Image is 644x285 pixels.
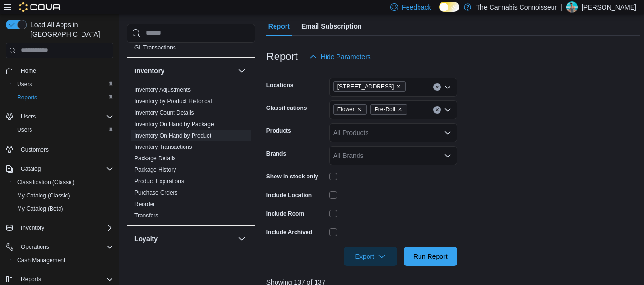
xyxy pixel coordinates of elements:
button: Open list of options [444,83,451,91]
button: Operations [2,240,117,254]
span: Classification (Classic) [13,177,113,188]
span: Transfers [134,212,158,219]
span: Flower [337,105,355,114]
span: Users [13,124,113,136]
span: My Catalog (Beta) [13,203,113,215]
span: GL Transactions [134,44,176,51]
span: Classification (Classic) [17,178,75,186]
span: [STREET_ADDRESS] [337,82,394,91]
span: Users [21,113,36,120]
span: Catalog [21,165,41,173]
button: Users [10,78,117,91]
a: Customers [17,144,52,156]
span: Reports [17,274,113,285]
button: Reports [17,274,45,285]
button: Users [2,110,117,123]
button: Inventory [2,221,117,235]
div: Joey Sytsma [566,1,578,13]
span: Loyalty Adjustments [134,254,185,262]
button: Loyalty [134,234,234,244]
span: Users [13,79,113,90]
span: Cash Management [13,255,113,266]
span: My Catalog (Classic) [13,190,113,201]
button: Open list of options [444,152,451,159]
a: Purchase Orders [134,189,178,196]
a: My Catalog (Beta) [13,203,67,215]
div: Inventory [127,84,255,225]
a: Loyalty Adjustments [134,255,185,261]
span: Users [17,80,32,88]
button: My Catalog (Classic) [10,189,117,202]
button: Reports [10,91,117,104]
span: Run Report [413,252,448,261]
label: Show in stock only [266,173,318,180]
a: Reports [13,92,41,103]
button: My Catalog (Beta) [10,202,117,216]
button: Clear input [433,83,441,91]
span: Feedback [402,2,431,12]
button: Users [17,111,40,122]
span: Reorder [134,200,155,208]
span: Reports [17,94,37,101]
label: Include Archived [266,228,312,236]
span: Inventory Adjustments [134,86,191,94]
button: Clear input [433,106,441,114]
span: Operations [17,241,113,253]
span: Pre-Roll [370,104,407,115]
div: Loyalty [127,252,255,279]
a: GL Transactions [134,44,176,51]
span: Cash Management [17,256,65,264]
span: Report [268,17,290,36]
span: Customers [21,146,49,154]
span: Email Subscription [301,17,362,36]
button: Export [344,247,397,266]
button: Loyalty [236,233,247,245]
button: Open list of options [444,106,451,114]
button: Open list of options [444,129,451,137]
button: Catalog [2,162,117,176]
a: Users [13,124,36,136]
span: Users [17,126,32,134]
button: Inventory [134,66,234,76]
label: Brands [266,150,286,157]
button: Operations [17,241,53,253]
a: Classification (Classic) [13,177,79,188]
h3: Loyalty [134,234,158,244]
a: My Catalog (Classic) [13,190,74,201]
button: Inventory [236,65,247,77]
button: Run Report [404,247,457,266]
button: Home [2,64,117,78]
label: Include Room [266,210,304,217]
a: Inventory by Product Historical [134,98,212,105]
span: My Catalog (Classic) [17,192,70,199]
span: Home [17,65,113,77]
button: Users [10,123,117,137]
span: Inventory by Product Historical [134,98,212,105]
h3: Report [266,51,298,62]
span: Export [349,247,391,266]
button: Remove Flower from selection in this group [357,107,362,112]
label: Locations [266,81,294,89]
span: Load All Apps in [GEOGRAPHIC_DATA] [27,20,113,39]
h3: Inventory [134,66,164,76]
label: Include Location [266,191,312,199]
a: Inventory On Hand by Package [134,121,214,128]
button: Catalog [17,163,44,175]
span: Inventory [17,222,113,234]
span: Inventory Count Details [134,109,194,117]
input: Dark Mode [439,2,459,12]
span: Hide Parameters [321,52,371,61]
button: Hide Parameters [306,47,375,66]
button: Customers [2,142,117,156]
a: Transfers [134,212,158,219]
a: Users [13,79,36,90]
a: Reorder [134,201,155,207]
span: Dark Mode [439,12,440,12]
span: Pre-Roll [375,105,395,114]
a: Inventory On Hand by Product [134,132,211,139]
a: Inventory Transactions [134,144,192,150]
label: Classifications [266,104,307,112]
p: | [561,1,562,13]
label: Products [266,127,291,135]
